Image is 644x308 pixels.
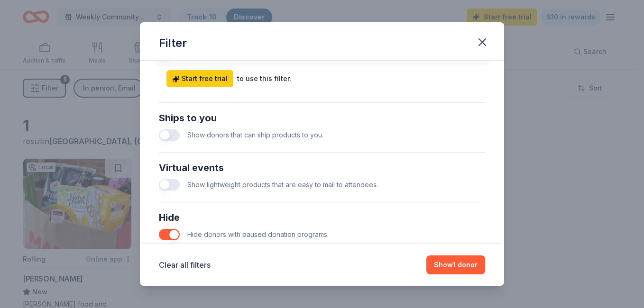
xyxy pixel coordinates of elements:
[426,255,485,274] button: Show1 donor
[187,230,329,238] span: Hide donors with paused donation programs.
[237,73,291,84] div: to use this filter.
[166,70,233,87] a: Start free trial
[159,160,485,175] div: Virtual events
[159,210,485,225] div: Hide
[159,36,187,51] div: Filter
[159,259,211,271] button: Clear all filters
[159,110,485,126] div: Ships to you
[172,73,228,84] span: Start free trial
[187,131,323,139] span: Show donors that can ship products to you.
[187,181,378,189] span: Show lightweight products that are easy to mail to attendees.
